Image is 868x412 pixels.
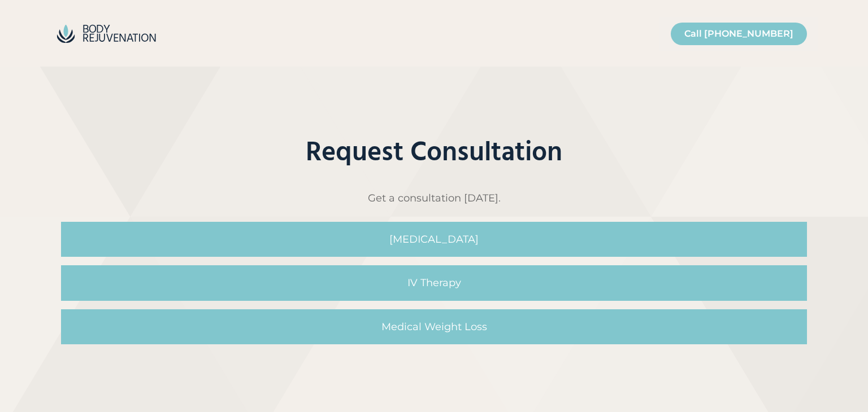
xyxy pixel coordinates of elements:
[61,265,807,300] a: IV Therapy
[61,309,807,344] a: Medical Weight Loss
[50,20,163,47] img: BodyRejuvenation
[61,222,807,257] a: [MEDICAL_DATA]
[61,134,807,172] h2: Request Consultation
[671,23,807,45] a: Call [PHONE_NUMBER]
[659,17,818,51] nav: Primary
[253,189,615,207] p: Get a consultation [DATE].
